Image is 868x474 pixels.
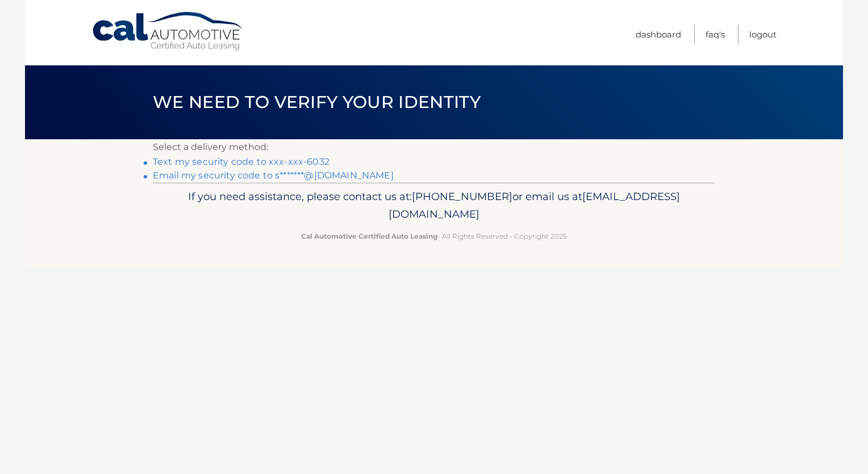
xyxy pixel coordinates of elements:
[153,170,394,181] a: Email my security code to s*******@[DOMAIN_NAME]
[160,188,708,224] p: If you need assistance, please contact us at: or email us at
[153,156,329,167] a: Text my security code to xxx-xxx-6032
[706,25,725,44] a: FAQ's
[160,230,708,242] p: - All Rights Reserved - Copyright 2025
[91,11,245,52] a: Cal Automotive
[301,232,437,240] strong: Cal Automotive Certified Auto Leasing
[412,190,512,203] span: [PHONE_NUMBER]
[153,92,481,113] span: We need to verify your identity
[636,25,681,44] a: Dashboard
[749,25,777,44] a: Logout
[153,139,715,155] p: Select a delivery method:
